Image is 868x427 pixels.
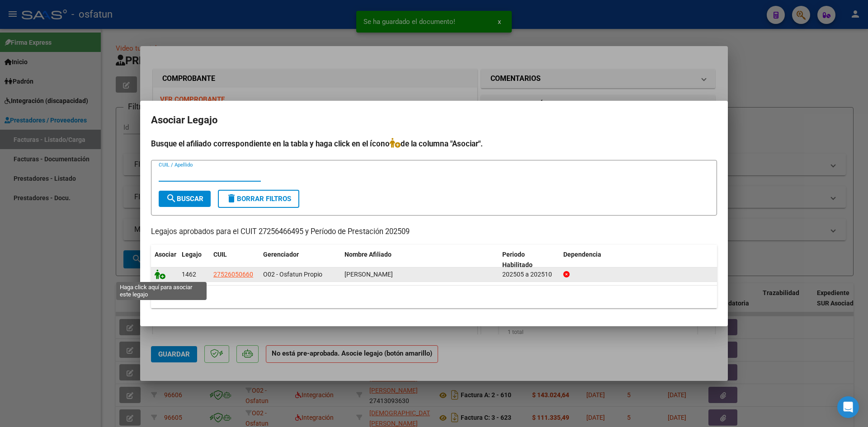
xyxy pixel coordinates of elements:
span: Asociar [155,251,176,258]
div: Open Intercom Messenger [837,396,859,418]
span: Legajo [182,251,202,258]
datatable-header-cell: Gerenciador [259,245,341,275]
span: PAHUD LOPEZ MAITE [344,271,393,278]
p: Legajos aprobados para el CUIT 27256466495 y Período de Prestación 202509 [151,226,717,238]
datatable-header-cell: Dependencia [560,245,717,275]
span: Nombre Afiliado [344,251,392,258]
span: CUIL [213,251,227,258]
datatable-header-cell: Legajo [178,245,210,275]
datatable-header-cell: Periodo Habilitado [499,245,560,275]
span: Gerenciador [263,251,299,258]
span: Borrar Filtros [226,195,291,203]
datatable-header-cell: Asociar [151,245,178,275]
mat-icon: delete [226,193,237,204]
span: Periodo Habilitado [502,251,533,268]
span: 27526050660 [213,271,253,278]
h4: Busque el afiliado correspondiente en la tabla y haga click en el ícono de la columna "Asociar". [151,138,717,150]
span: Dependencia [563,251,601,258]
div: 202505 a 202510 [502,269,556,280]
datatable-header-cell: Nombre Afiliado [341,245,499,275]
button: Buscar [159,191,211,207]
datatable-header-cell: CUIL [210,245,259,275]
span: 1462 [182,271,196,278]
span: Buscar [166,195,203,203]
button: Borrar Filtros [218,190,299,208]
div: 1 registros [151,286,717,308]
h2: Asociar Legajo [151,112,717,129]
span: O02 - Osfatun Propio [263,271,322,278]
mat-icon: search [166,193,177,204]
